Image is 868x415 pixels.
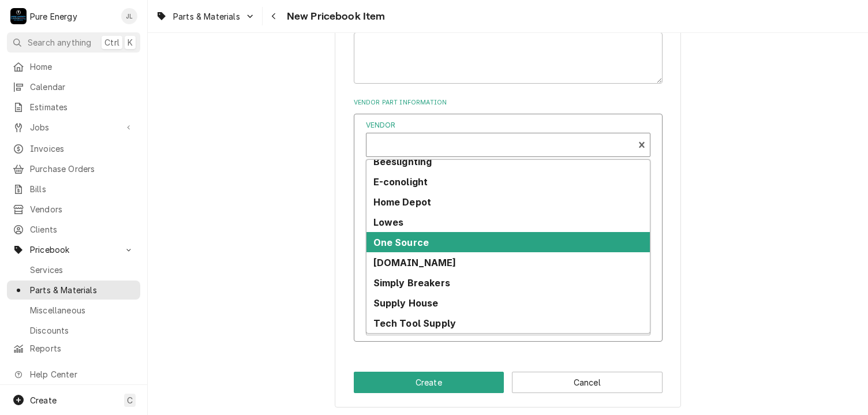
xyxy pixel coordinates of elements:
[30,81,134,93] span: Calendar
[30,342,134,354] span: Reports
[7,159,140,178] a: Purchase Orders
[354,372,663,393] div: Button Group
[127,394,133,406] span: C
[7,260,140,279] a: Services
[104,36,119,48] span: Ctrl
[354,372,663,393] div: Button Group Row
[30,10,77,23] div: Pure Energy
[265,7,283,25] button: Navigate back
[30,264,134,276] span: Services
[354,16,663,84] div: Internal Notes
[373,176,428,188] strong: E-conolight
[512,372,663,393] button: Cancel
[366,120,650,264] div: Vendor Part Cost Edit Form
[10,8,27,24] div: P
[173,10,240,23] span: Parts & Materials
[7,339,140,358] a: Reports
[373,317,457,329] strong: Tech Tool Supply
[7,220,140,239] a: Clients
[7,180,140,199] a: Bills
[30,121,117,133] span: Jobs
[373,297,439,309] strong: Supply House
[7,98,140,117] a: Estimates
[128,36,133,48] span: K
[7,200,140,219] a: Vendors
[283,9,386,24] span: New Pricebook Item
[7,240,140,259] a: Go to Pricebook
[7,118,140,137] a: Go to Jobs
[30,368,133,380] span: Help Center
[30,203,134,215] span: Vendors
[121,8,137,24] div: James Linnenkamp's Avatar
[30,324,134,337] span: Discounts
[366,120,650,157] div: Vendor
[373,277,450,289] strong: Simply Breakers
[7,139,140,158] a: Invoices
[10,8,27,24] div: Pure Energy's Avatar
[30,284,134,296] span: Parts & Materials
[354,372,504,393] button: Create
[373,216,404,228] strong: Lowes
[121,8,137,24] div: JL
[151,7,260,26] a: Go to Parts & Materials
[7,365,140,384] a: Go to Help Center
[28,36,91,48] span: Search anything
[7,57,140,76] a: Home
[373,156,432,167] strong: Beeslighting
[373,237,429,248] strong: One Source
[30,223,134,235] span: Clients
[7,281,140,300] a: Parts & Materials
[30,304,134,316] span: Miscellaneous
[30,183,134,195] span: Bills
[30,395,57,405] span: Create
[30,163,134,175] span: Purchase Orders
[366,120,650,130] label: Vendor
[30,101,134,113] span: Estimates
[7,301,140,320] a: Miscellaneous
[30,244,117,256] span: Pricebook
[7,321,140,340] a: Discounts
[30,143,134,155] span: Invoices
[373,196,432,208] strong: Home Depot
[30,61,134,73] span: Home
[354,98,663,347] div: Vendor Part Information
[354,98,663,107] label: Vendor Part Information
[7,32,140,53] button: Search anythingCtrlK
[373,257,457,268] strong: [DOMAIN_NAME]
[7,77,140,96] a: Calendar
